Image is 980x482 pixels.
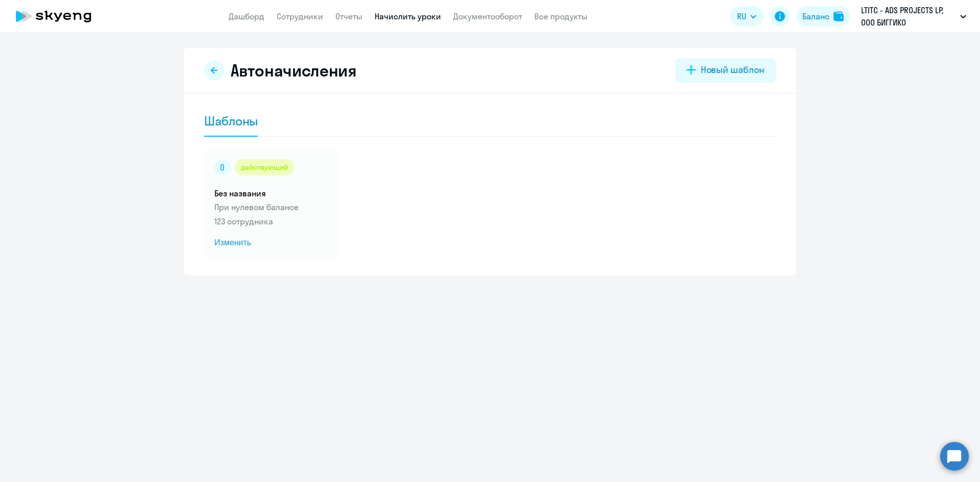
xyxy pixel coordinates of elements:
a: Сотрудники [277,11,323,21]
span: RU [737,10,746,22]
a: Все продукты [534,11,587,21]
p: 123 сотрудника [214,215,328,227]
a: Документооборот [453,11,522,21]
button: LTITC - ADS PROJECTS LP, ООО БИГГИКО [856,4,971,29]
div: действующий [235,159,294,175]
div: Шаблоны [204,113,258,129]
div: Новый шаблон [701,63,765,77]
button: RU [730,6,764,27]
h2: Автоначисления [231,60,357,81]
p: При нулевом балансе [214,201,328,213]
h5: Без названия [214,188,328,199]
a: Начислить уроки [375,11,441,21]
img: balance [834,11,844,21]
span: Изменить [214,237,328,249]
button: Балансbalance [796,6,850,27]
a: Отчеты [335,11,362,21]
a: Дашборд [229,11,264,21]
button: Новый шаблон [675,58,776,83]
p: LTITC - ADS PROJECTS LP, ООО БИГГИКО [861,4,956,29]
div: Баланс [802,10,829,22]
